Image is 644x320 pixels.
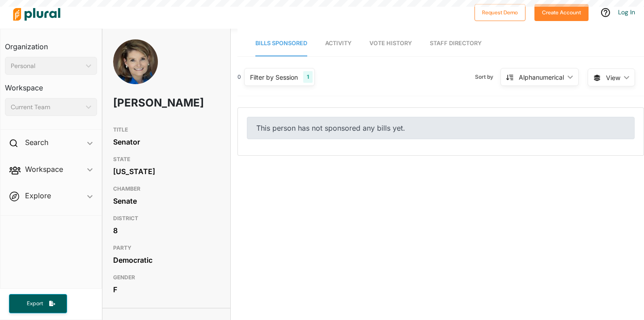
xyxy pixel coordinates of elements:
[534,7,589,17] a: Create Account
[303,71,313,83] div: 1
[255,40,307,47] span: Bills Sponsored
[113,39,158,105] img: Headshot of Cindy Holscher
[606,73,620,82] span: View
[247,117,635,139] div: This person has not sponsored any bills yet.
[237,73,241,81] div: 0
[113,243,220,253] h3: PARTY
[113,253,220,267] div: Democratic
[430,31,482,56] a: Staff Directory
[113,124,220,135] h3: TITLE
[325,31,352,56] a: Activity
[519,73,564,82] div: Alphanumerical
[369,31,412,56] a: Vote History
[113,213,220,224] h3: DISTRICT
[11,102,82,112] div: Current Team
[475,7,525,17] a: Request Demo
[5,75,97,94] h3: Workspace
[113,183,220,194] h3: CHAMBER
[113,90,177,116] h1: [PERSON_NAME]
[9,294,67,313] button: Export
[113,135,220,149] div: Senator
[113,165,220,178] div: [US_STATE]
[369,40,412,47] span: Vote History
[534,4,589,21] button: Create Account
[11,61,82,71] div: Personal
[113,154,220,165] h3: STATE
[113,283,220,296] div: F
[618,8,635,16] a: Log In
[5,34,97,53] h3: Organization
[113,224,220,237] div: 8
[250,73,298,82] div: Filter by Session
[113,194,220,208] div: Senate
[113,272,220,283] h3: GENDER
[325,40,352,47] span: Activity
[255,31,307,56] a: Bills Sponsored
[475,4,525,21] button: Request Demo
[475,73,500,81] span: Sort by
[25,137,48,147] h2: Search
[21,300,49,307] span: Export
